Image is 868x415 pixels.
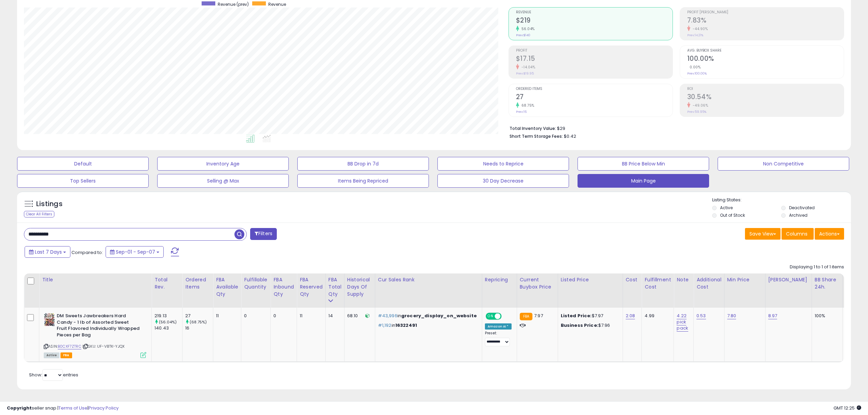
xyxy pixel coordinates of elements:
span: FBA [60,352,72,358]
label: Archived [789,212,808,218]
div: 0 [244,313,265,319]
div: Cur Sales Rank [378,276,479,283]
small: Prev: 14.21% [687,33,703,37]
button: Needs to Reprice [437,157,569,171]
div: 4.99 [645,313,668,319]
h5: Listings [36,199,63,209]
button: Inventory Age [157,157,289,171]
span: Avg. Buybox Share [687,49,844,53]
small: Prev: $19.95 [516,71,534,76]
div: FBA inbound Qty [273,276,294,298]
div: Total Rev. [154,276,179,291]
span: Profit [516,49,673,53]
small: -44.90% [690,26,708,31]
span: 16322491 [395,322,417,329]
span: Ordered Items [516,87,673,91]
a: 4.22 pick pack [677,312,688,332]
small: (68.75%) [190,319,207,325]
div: Min Price [727,276,762,283]
div: Note [677,276,691,283]
div: 0 [273,313,291,319]
b: Short Term Storage Fees: [510,133,563,139]
button: Sep-01 - Sep-07 [106,246,164,258]
span: Last 7 Days [35,249,62,255]
span: #1,192 [378,322,392,329]
span: All listings currently available for purchase on Amazon [44,352,59,358]
label: Deactivated [789,205,815,211]
span: Revenue [516,11,673,14]
div: Fulfillable Quantity [244,276,268,291]
div: 14 [328,313,339,319]
span: 2025-09-16 12:25 GMT [833,405,861,411]
p: in [378,322,477,329]
small: -14.04% [519,65,535,70]
div: Cost [626,276,639,283]
div: Amazon AI * [485,323,512,330]
button: Items Being Repriced [297,174,429,188]
label: Active [720,205,733,211]
div: ASIN: [44,313,146,357]
div: 11 [300,313,320,319]
a: Terms of Use [58,405,87,411]
a: 8.97 [768,312,777,319]
button: Save View [745,228,781,240]
a: 7.80 [727,312,736,319]
small: (56.04%) [159,319,177,325]
small: -49.06% [690,103,708,108]
button: BB Price Below Min [578,157,709,171]
div: Clear All Filters [24,211,54,217]
div: Ordered Items [185,276,210,291]
a: B0CXF7ZTRC [58,344,81,349]
span: Revenue [268,1,286,7]
button: Columns [782,228,814,240]
small: Prev: 59.95% [687,110,706,114]
small: Prev: 100.00% [687,71,707,76]
h2: $219 [516,16,673,26]
label: Out of Stock [720,212,745,218]
small: FBA [520,313,532,320]
div: FBA Available Qty [216,276,238,298]
div: FBA Total Qty [328,276,341,298]
h2: $17.15 [516,55,673,64]
div: 140.43 [154,325,182,331]
div: Displaying 1 to 1 of 1 items [790,264,844,270]
span: ON [486,313,495,319]
div: FBA Reserved Qty [300,276,323,298]
div: Preset: [485,331,512,346]
div: 100% [815,313,837,319]
span: Show: entries [29,372,78,378]
span: Columns [786,230,808,237]
button: BB Drop in 7d [297,157,429,171]
div: Repricing [485,276,514,283]
span: | SKU: UF-V8TK-YJQX [82,344,124,349]
small: 56.04% [519,26,535,31]
b: Listed Price: [561,312,592,319]
a: Privacy Policy [89,405,119,411]
small: Prev: $140 [516,33,530,37]
span: Compared to: [71,249,103,256]
b: Total Inventory Value: [510,125,556,131]
button: Main Page [578,174,709,188]
button: Selling @ Max [157,174,289,188]
button: Non Competitive [718,157,849,171]
li: $29 [510,124,839,132]
h2: 27 [516,93,673,102]
small: Prev: 16 [516,110,527,114]
div: Title [42,276,149,283]
strong: Copyright [7,405,32,411]
span: Sep-01 - Sep-07 [116,249,155,255]
div: $7.96 [561,322,618,329]
span: Profit [PERSON_NAME] [687,11,844,14]
button: Last 7 Days [25,246,70,258]
div: $7.97 [561,313,618,319]
div: 68.10 [347,313,370,319]
div: [PERSON_NAME] [768,276,809,283]
span: $0.42 [564,133,576,139]
span: OFF [501,313,512,319]
p: Listing States: [712,197,851,203]
b: Business Price: [561,322,598,329]
h2: 7.83% [687,16,844,26]
span: ROI [687,87,844,91]
button: Default [17,157,149,171]
div: Current Buybox Price [520,276,555,291]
